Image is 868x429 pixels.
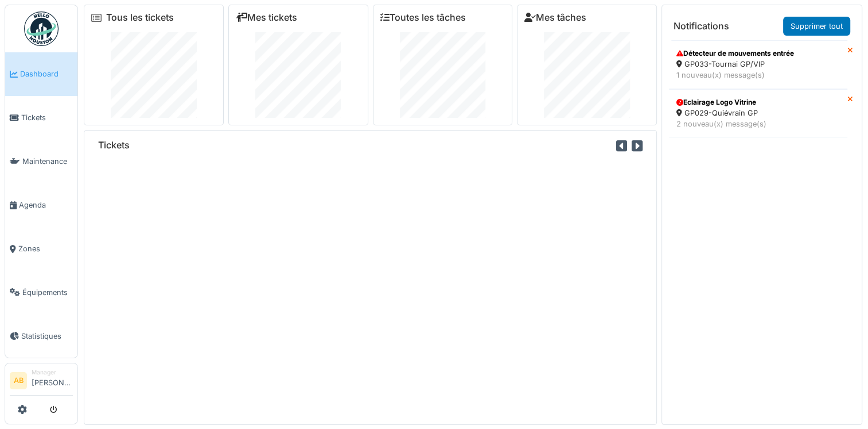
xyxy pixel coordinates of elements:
a: Détecteur de mouvements entrée GP033-Tournai GP/VIP 1 nouveau(x) message(s) [669,40,847,89]
h6: Notifications [674,21,729,32]
a: Équipements [5,270,77,314]
div: Eclairage Logo Vitrine [676,97,840,108]
span: Équipements [22,287,73,298]
span: Dashboard [20,68,73,79]
a: Agenda [5,183,77,227]
a: Mes tâches [524,12,586,23]
a: Tickets [5,96,77,140]
a: AB Manager[PERSON_NAME] [10,368,73,396]
a: Toutes les tâches [380,12,466,23]
div: Détecteur de mouvements entrée [676,48,840,59]
span: Maintenance [22,156,73,167]
li: AB [10,372,27,389]
h6: Tickets [98,140,130,151]
a: Tous les tickets [106,12,174,23]
a: Dashboard [5,52,77,96]
span: Tickets [21,112,73,123]
a: Statistiques [5,314,77,358]
div: GP029-Quiévrain GP [676,108,840,118]
span: Statistiques [21,331,73,342]
div: GP033-Tournai GP/VIP [676,59,840,70]
a: Maintenance [5,140,77,183]
span: Agenda [19,200,73,210]
a: Mes tickets [236,12,297,23]
div: 1 nouveau(x) message(s) [676,70,840,81]
a: Zones [5,227,77,271]
div: Manager [32,368,73,377]
li: [PERSON_NAME] [32,368,73,393]
img: Badge_color-CXgf-gQk.svg [24,12,59,46]
div: 2 nouveau(x) message(s) [676,118,840,129]
a: Supprimer tout [783,17,850,36]
span: Zones [18,243,73,254]
a: Eclairage Logo Vitrine GP029-Quiévrain GP 2 nouveau(x) message(s) [669,89,847,137]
